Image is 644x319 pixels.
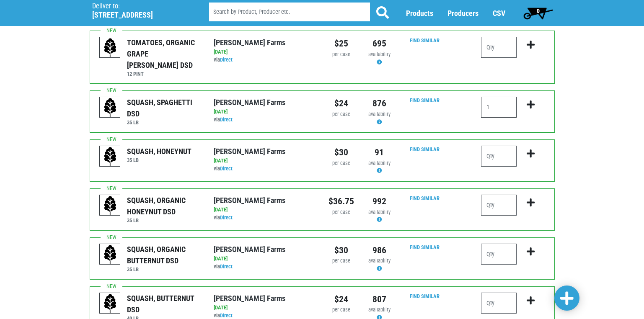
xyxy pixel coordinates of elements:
div: SQUASH, SPAGHETTI DSD [127,97,201,119]
h5: [STREET_ADDRESS] [92,10,188,20]
div: [DATE] [214,206,316,214]
a: Direct [220,116,233,123]
a: Find Similar [410,244,440,250]
a: [PERSON_NAME] Farms [214,245,285,254]
a: [PERSON_NAME] Farms [214,98,285,107]
div: 807 [367,293,392,306]
input: Qty [481,37,517,58]
div: [DATE] [214,157,316,165]
a: Direct [220,263,233,270]
div: $24 [328,293,354,306]
img: placeholder-variety-43d6402dacf2d531de610a020419775a.svg [100,37,121,58]
h6: 35 LB [127,157,191,163]
div: [DATE] [214,48,316,56]
span: availability [368,209,391,215]
img: placeholder-variety-43d6402dacf2d531de610a020419775a.svg [100,244,121,265]
div: TOMATOES, ORGANIC GRAPE [PERSON_NAME] DSD [127,37,201,71]
div: 91 [367,146,392,159]
input: Qty [481,195,517,216]
a: Products [406,9,433,18]
div: [DATE] [214,304,316,312]
a: CSV [493,9,505,18]
div: via [214,263,316,271]
p: Deliver to: [92,2,188,10]
input: Search by Product, Producer etc. [209,3,370,21]
input: Qty [481,97,517,118]
a: Find Similar [410,37,440,44]
img: placeholder-variety-43d6402dacf2d531de610a020419775a.svg [100,195,121,216]
div: per case [328,51,354,59]
div: 695 [367,37,392,50]
span: availability [368,51,391,57]
div: $24 [328,97,354,110]
h6: 35 LB [127,266,201,273]
div: per case [328,159,354,167]
div: SQUASH, ORGANIC BUTTERNUT DSD [127,244,201,266]
a: Direct [220,312,233,319]
div: SQUASH, ORGANIC HONEYNUT DSD [127,195,201,217]
a: Find Similar [410,146,440,152]
div: 876 [367,97,392,110]
div: via [214,56,316,64]
a: [PERSON_NAME] Farms [214,38,285,47]
input: Qty [481,146,517,167]
a: [PERSON_NAME] Farms [214,147,285,156]
a: Find Similar [410,195,440,201]
div: per case [328,111,354,118]
a: Direct [220,214,233,221]
div: $30 [328,146,354,159]
h6: 35 LB [127,119,201,126]
div: per case [328,306,354,314]
input: Qty [481,293,517,314]
a: Producers [447,9,478,18]
div: 992 [367,195,392,208]
span: availability [368,306,391,313]
a: Find Similar [410,97,440,103]
div: $30 [328,244,354,257]
span: availability [368,257,391,264]
img: placeholder-variety-43d6402dacf2d531de610a020419775a.svg [100,146,121,167]
div: 986 [367,244,392,257]
img: placeholder-variety-43d6402dacf2d531de610a020419775a.svg [100,97,121,118]
div: [DATE] [214,255,316,263]
a: 0 [520,5,557,21]
div: $36.75 [328,195,354,208]
a: Find Similar [410,293,440,299]
h6: 12 PINT [127,71,201,77]
div: via [214,116,316,124]
div: via [214,165,316,173]
div: via [214,214,316,222]
div: per case [328,257,354,265]
a: Direct [220,57,233,63]
a: Direct [220,165,233,172]
span: availability [368,160,391,166]
div: [DATE] [214,108,316,116]
div: $25 [328,37,354,50]
a: [PERSON_NAME] Farms [214,196,285,205]
div: per case [328,208,354,216]
h6: 35 LB [127,217,201,224]
a: [PERSON_NAME] Farms [214,294,285,303]
img: placeholder-variety-43d6402dacf2d531de610a020419775a.svg [100,293,121,314]
input: Qty [481,244,517,265]
div: SQUASH, HONEYNUT [127,146,191,157]
span: 0 [537,8,540,14]
span: availability [368,111,391,117]
div: SQUASH, BUTTERNUT DSD [127,293,201,315]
